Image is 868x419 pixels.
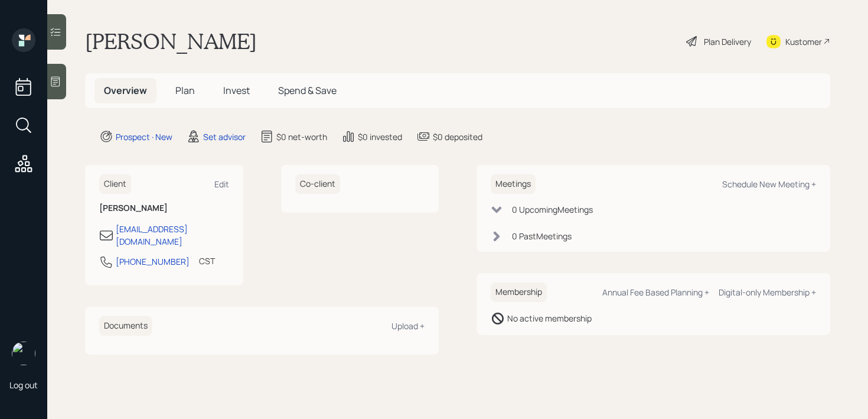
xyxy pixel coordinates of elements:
[391,320,425,332] div: Upload +
[175,84,195,97] span: Plan
[99,203,229,213] h6: [PERSON_NAME]
[491,282,547,302] h6: Membership
[116,223,229,248] div: [EMAIL_ADDRESS][DOMAIN_NAME]
[785,35,822,48] div: Kustomer
[214,178,229,190] div: Edit
[602,287,709,298] div: Annual Fee Based Planning +
[99,174,131,194] h6: Client
[12,342,35,365] img: retirable_logo.png
[433,131,482,143] div: $0 deposited
[704,35,751,48] div: Plan Delivery
[719,287,816,298] div: Digital-only Membership +
[512,230,572,242] div: 0 Past Meeting s
[223,84,250,97] span: Invest
[85,28,257,54] h1: [PERSON_NAME]
[295,174,340,194] h6: Co-client
[104,84,147,97] span: Overview
[507,312,592,324] div: No active membership
[203,131,246,143] div: Set advisor
[276,131,327,143] div: $0 net-worth
[358,131,402,143] div: $0 invested
[116,131,172,143] div: Prospect · New
[512,203,593,216] div: 0 Upcoming Meeting s
[199,255,215,267] div: CST
[9,379,38,391] div: Log out
[722,178,816,190] div: Schedule New Meeting +
[99,316,152,336] h6: Documents
[491,174,536,194] h6: Meetings
[116,255,190,268] div: [PHONE_NUMBER]
[278,84,337,97] span: Spend & Save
